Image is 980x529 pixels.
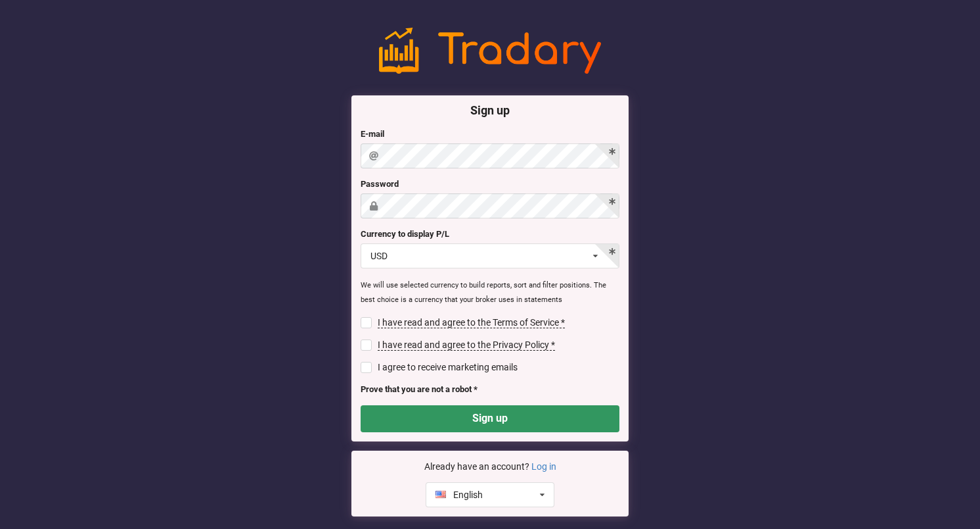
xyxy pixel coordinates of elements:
[370,251,388,261] div: USD
[361,405,619,432] button: Sign up
[361,228,619,241] label: Currency to display P/L
[361,128,619,141] label: E-mail
[361,103,619,118] h3: Sign up
[361,460,619,473] p: Already have an account?
[378,340,555,351] span: I have read and agree to the Privacy Policy *
[379,28,601,74] img: logo-noslogan-1ad60627477bfbe4b251f00f67da6d4e.png
[361,362,518,373] label: I agree to receive marketing emails
[531,461,556,472] a: Log in
[361,383,619,396] label: Prove that you are not a robot *
[361,281,606,304] small: We will use selected currency to build reports, sort and filter positions. The best choice is a c...
[361,178,619,191] label: Password
[378,317,565,328] span: I have read and agree to the Terms of Service *
[435,490,483,499] div: English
